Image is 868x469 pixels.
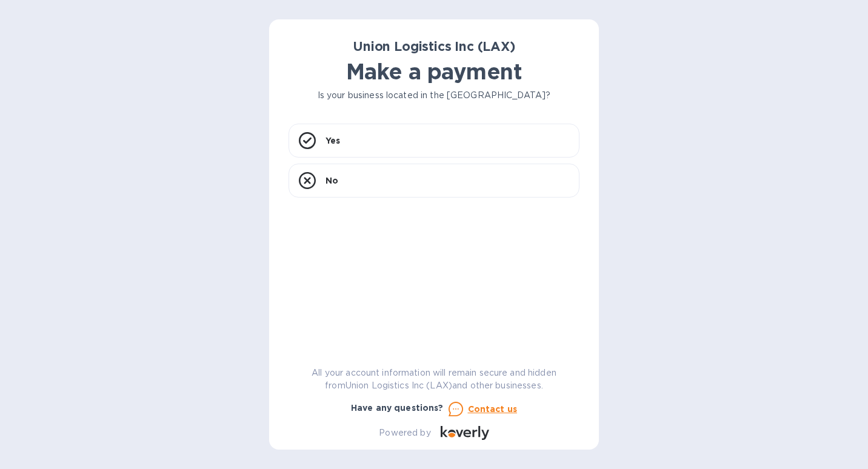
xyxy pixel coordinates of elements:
[353,39,515,54] b: Union Logistics Inc (LAX)
[379,427,430,439] p: Powered by
[289,89,579,102] p: Is your business located in the [GEOGRAPHIC_DATA]?
[351,403,444,413] b: Have any questions?
[468,404,518,414] u: Contact us
[289,59,579,84] h1: Make a payment
[326,175,338,187] p: No
[289,367,579,392] p: All your account information will remain secure and hidden from Union Logistics Inc (LAX) and oth...
[326,135,340,147] p: Yes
